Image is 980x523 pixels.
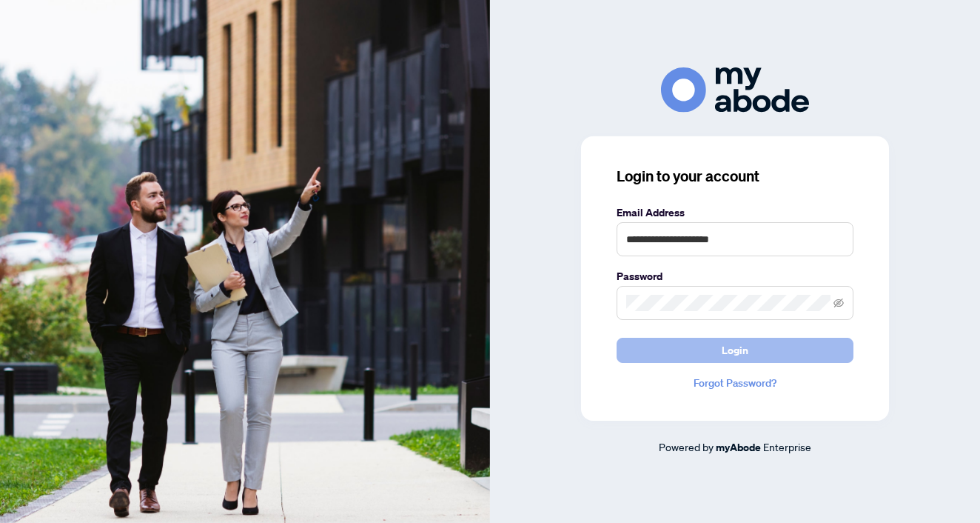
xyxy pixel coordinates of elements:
[722,339,748,362] span: Login
[716,439,761,456] a: myAbode
[617,268,853,284] label: Password
[617,166,853,187] h3: Login to your account
[617,204,853,221] label: Email Address
[661,67,809,113] img: ma-logo
[763,440,811,453] span: Enterprise
[659,440,714,453] span: Powered by
[617,338,853,363] button: Login
[617,375,853,391] a: Forgot Password?
[833,298,844,308] span: eye-invisible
